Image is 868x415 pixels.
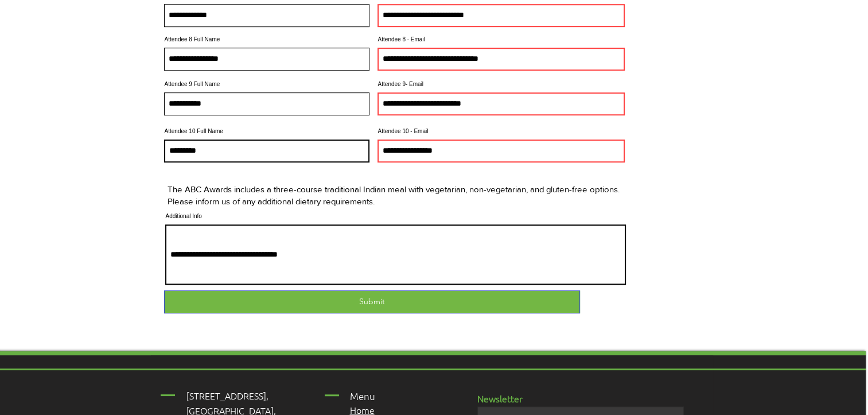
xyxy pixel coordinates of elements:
label: Attendee 9- Email [377,82,625,87]
button: Submit [164,290,580,313]
label: Attendee 9 Full Name [164,82,369,87]
label: Attendee 10 - Email [377,129,625,134]
p: The ABC Awards includes a three-course traditional Indian meal with vegetarian, non-vegetarian, a... [168,183,622,207]
span: Submit [359,296,385,308]
label: Attendee 10 Full Name [164,129,369,134]
span: Newsletter [477,392,523,405]
label: Additional Info [165,214,626,219]
span: Menu [350,390,375,402]
label: Attendee 8 Full Name [164,37,369,42]
label: Attendee 8 - Email [377,37,625,42]
span: [STREET_ADDRESS], [186,389,268,402]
